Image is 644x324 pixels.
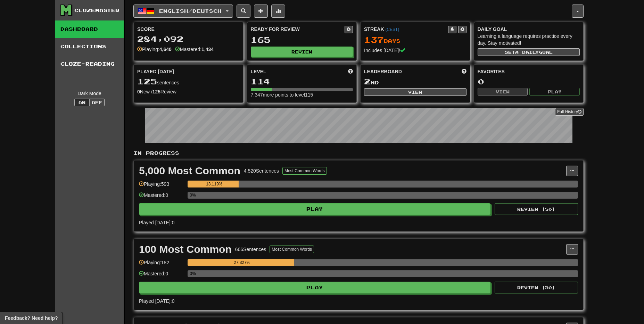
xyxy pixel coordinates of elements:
div: 27.327% [190,259,294,266]
button: Play [139,203,490,215]
a: Dashboard [55,20,124,38]
strong: 1,434 [201,47,214,52]
div: Ready for Review [251,26,345,33]
button: Most Common Words [282,167,327,175]
span: English / Deutsch [159,8,222,14]
div: sentences [137,77,240,86]
div: Streak [364,26,448,33]
div: New / Review [137,88,240,95]
div: 7,347 more points to level 115 [251,91,353,98]
div: 284,092 [137,35,240,43]
span: Played [DATE] [137,68,174,75]
div: 114 [251,77,353,86]
div: Mastered: 0 [139,270,184,282]
span: This week in points, UTC [462,68,467,75]
button: View [478,88,528,95]
span: Played [DATE]: 0 [139,298,174,304]
button: Add sentence to collection [254,5,268,18]
button: English/Deutsch [133,5,233,18]
div: 100 Most Common [139,244,232,255]
button: On [74,99,90,106]
button: Off [89,99,105,106]
button: More stats [271,5,285,18]
span: a daily [515,50,539,55]
div: Learning a language requires practice every day. Stay motivated! [478,33,580,47]
div: Includes [DATE]! [364,47,467,54]
div: Favorites [478,68,580,75]
a: Collections [55,38,124,55]
div: Daily Goal [478,26,580,33]
strong: 125 [152,89,160,94]
div: Clozemaster [74,7,119,14]
button: Review (50) [495,203,578,215]
button: Most Common Words [270,246,314,253]
button: Seta dailygoal [478,48,580,56]
button: View [364,88,467,96]
a: Cloze-Reading [55,55,124,73]
button: Search sentences [237,5,250,18]
div: 4,520 Sentences [244,167,279,174]
strong: 0 [137,89,140,94]
a: Full History [555,108,584,116]
span: 125 [137,76,157,86]
span: Score more points to level up [348,68,353,75]
span: Level [251,68,266,75]
div: Playing: 593 [139,181,184,192]
div: Day s [364,35,467,44]
span: Open feedback widget [5,315,58,322]
div: Playing: [137,46,172,53]
div: 666 Sentences [235,246,266,253]
button: Review (50) [495,282,578,293]
button: Play [139,282,490,293]
a: (CEST) [385,27,399,32]
span: 137 [364,35,384,44]
div: Score [137,26,240,33]
div: Dark Mode [60,90,118,97]
div: 13.119% [190,181,239,188]
div: 5,000 Most Common [139,166,240,176]
div: Playing: 182 [139,259,184,271]
div: 0 [478,77,580,86]
strong: 4,640 [159,47,172,52]
p: In Progress [133,150,584,157]
span: Played [DATE]: 0 [139,220,174,225]
div: 165 [251,35,353,44]
span: Leaderboard [364,68,402,75]
button: Play [529,88,580,95]
div: nd [364,77,467,86]
div: Mastered: [175,46,214,53]
button: Review [251,47,353,57]
div: Mastered: 0 [139,192,184,203]
span: 2 [364,76,371,86]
